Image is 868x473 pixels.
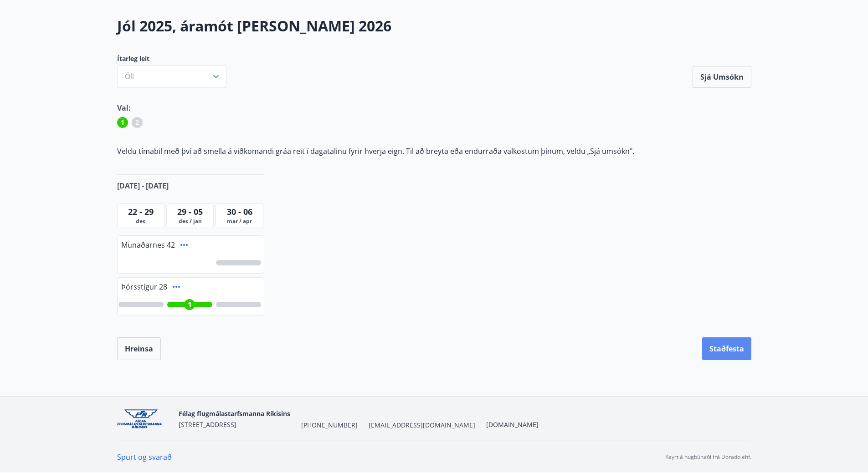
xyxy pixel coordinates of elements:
span: [STREET_ADDRESS] [179,420,236,429]
span: Þórsstígur 28 [121,282,167,292]
span: des [119,218,162,225]
p: Keyrt á hugbúnaði frá Dorado ehf. [665,453,751,461]
span: Munaðarnes 42 [121,240,175,250]
span: 1 [121,118,124,127]
button: Hreinsa [117,337,161,360]
span: mar / apr [218,218,261,225]
span: Félag flugmálastarfsmanna Ríkisins [179,409,290,418]
button: Staðfesta [702,337,751,360]
span: 1 [188,300,192,310]
span: 2 [135,118,139,127]
span: [PHONE_NUMBER] [301,421,358,430]
a: Spurt og svarað [117,452,172,462]
button: Öll [117,65,226,88]
button: Sjá umsókn [693,66,751,88]
a: [DOMAIN_NAME] [486,420,539,429]
span: Öll [125,71,134,81]
h2: Jól 2025, áramót [PERSON_NAME] 2026 [117,16,751,36]
span: 22 - 29 [128,206,154,217]
span: des / jan [169,218,211,225]
img: jpzx4QWYf4KKDRVudBx9Jb6iv5jAOT7IkiGygIXa.png [117,409,171,429]
span: 29 - 05 [177,206,203,217]
span: [DATE] - [DATE] [117,181,169,191]
p: Veldu tímabil með því að smella á viðkomandi gráa reit í dagatalinu fyrir hverja eign. Til að bre... [117,146,751,156]
span: Val: [117,103,131,113]
span: 30 - 06 [227,206,252,217]
span: Ítarleg leit [117,54,226,63]
span: [EMAIL_ADDRESS][DOMAIN_NAME] [369,421,475,430]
